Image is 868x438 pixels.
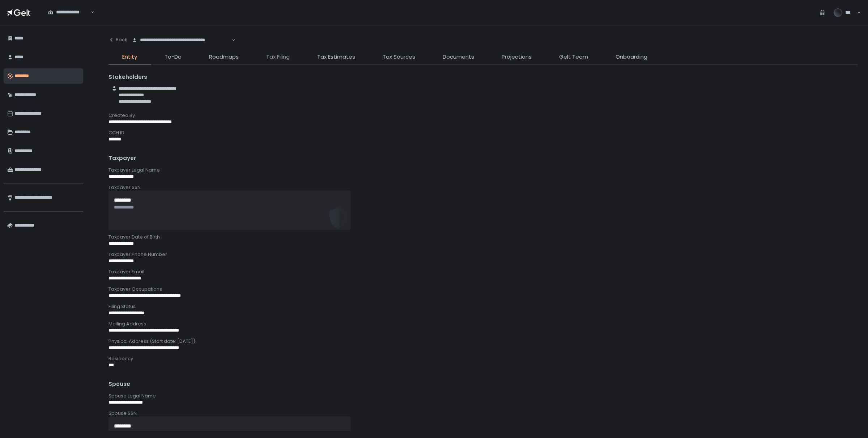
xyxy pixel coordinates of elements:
[43,5,94,20] div: Search for option
[109,393,858,399] div: Spouse Legal Name
[165,53,182,61] span: To-Do
[109,154,858,163] div: Taxpayer
[317,53,355,61] span: Tax Estimates
[266,53,290,61] span: Tax Filing
[109,112,858,119] div: Created By
[383,53,415,61] span: Tax Sources
[109,410,858,417] div: Spouse SSN
[109,380,858,388] div: Spouse
[109,184,858,191] div: Taxpayer SSN
[109,321,858,327] div: Mailing Address
[109,251,858,258] div: Taxpayer Phone Number
[209,53,239,61] span: Roadmaps
[109,130,858,136] div: CCH ID
[109,286,858,292] div: Taxpayer Occupations
[127,33,235,48] div: Search for option
[109,167,858,173] div: Taxpayer Legal Name
[122,53,137,61] span: Entity
[109,355,858,362] div: Residency
[109,269,858,275] div: Taxpayer Email
[502,53,532,61] span: Projections
[109,33,127,47] button: Back
[109,234,858,240] div: Taxpayer Date of Birth
[559,53,588,61] span: Gelt Team
[109,73,858,81] div: Stakeholders
[109,303,858,310] div: Filing Status
[443,53,474,61] span: Documents
[616,53,647,61] span: Onboarding
[109,37,127,43] div: Back
[109,338,858,345] div: Physical Address (Start date: [DATE])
